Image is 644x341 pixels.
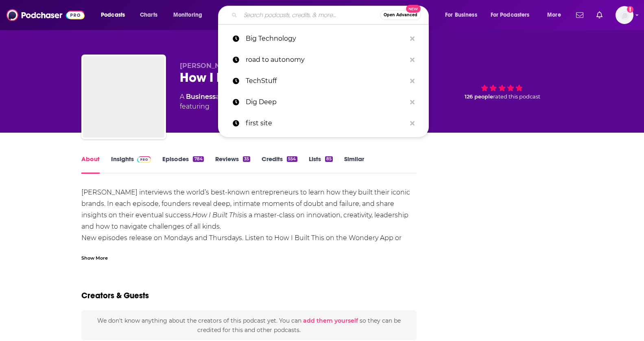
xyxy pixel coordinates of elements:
span: Monitoring [173,9,202,21]
a: Credits554 [262,155,297,174]
div: 85 [325,156,333,162]
p: Dig Deep [246,92,406,113]
div: Search podcasts, credits, & more... [226,6,437,24]
h2: Creators & Guests [81,291,149,301]
span: Open Advanced [384,13,417,17]
a: Big Technology [218,28,429,49]
a: About [81,155,100,174]
div: 126 peoplerated this podcast [441,62,563,112]
a: first site [218,113,429,134]
img: User Profile [616,6,633,24]
button: open menu [541,9,571,22]
a: Lists85 [309,155,333,174]
img: Podchaser Pro [137,156,151,163]
button: open menu [439,9,487,22]
a: InsightsPodchaser Pro [111,155,151,174]
span: Logged in as jacruz [616,6,633,24]
a: Similar [344,155,364,174]
div: 35 [243,156,250,162]
p: road to autonomy [246,49,406,70]
img: Podchaser - Follow, Share and Rate Podcasts [7,7,85,23]
span: Podcasts [101,9,125,21]
a: Business [186,93,216,101]
button: Open AdvancedNew [380,10,421,20]
span: [PERSON_NAME] | Wondery [180,62,275,70]
input: Search podcasts, credits, & more... [240,9,380,22]
p: first site [246,113,406,134]
a: Charts [135,9,162,22]
p: Big Technology [246,28,406,49]
span: We don't know anything about the creators of this podcast yet . You can so they can be credited f... [97,317,401,333]
button: open menu [95,9,135,22]
span: 126 people [465,94,493,100]
button: open menu [485,9,541,22]
p: New episodes release on Mondays and Thursdays. Listen to How I Built This on the Wondery App or w... [81,232,417,267]
div: 784 [193,156,203,162]
span: For Business [445,9,477,21]
button: add them yourself [303,317,358,324]
span: and [216,93,228,101]
span: rated this podcast [493,94,540,100]
a: road to autonomy [218,49,429,70]
div: A podcast [180,92,305,111]
a: TechStuff [218,70,429,92]
a: Reviews35 [215,155,250,174]
div: 554 [287,156,297,162]
span: For Podcasters [491,9,530,21]
p: [PERSON_NAME] interviews the world’s best-known entrepreneurs to learn how they built their iconi... [81,187,417,232]
button: Show profile menu [616,6,633,24]
svg: Add a profile image [627,6,633,13]
span: featuring [180,102,305,111]
em: How I Built This [192,211,242,219]
a: Show notifications dropdown [573,8,587,22]
span: More [547,9,561,21]
p: TechStuff [246,70,406,92]
a: Episodes784 [162,155,203,174]
span: New [406,5,421,13]
button: open menu [168,9,213,22]
span: Charts [140,9,157,21]
a: Dig Deep [218,92,429,113]
a: Show notifications dropdown [593,8,606,22]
